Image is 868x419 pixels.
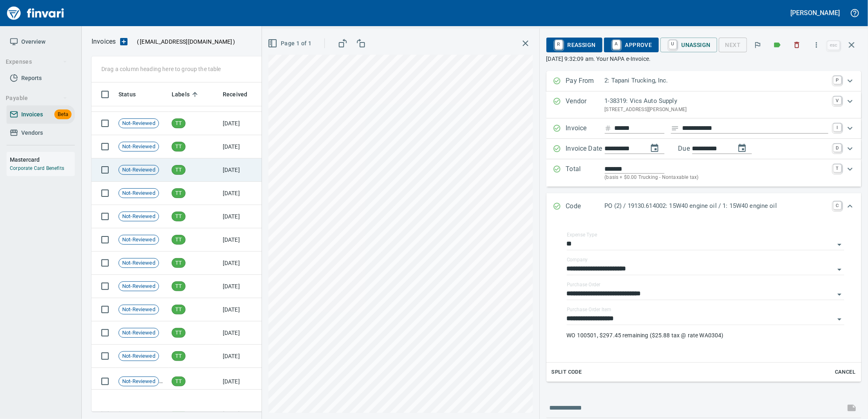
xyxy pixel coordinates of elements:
p: Pay From [566,76,605,87]
button: UUnassign [660,38,717,52]
td: [DATE] [219,252,264,275]
span: TT [172,189,185,197]
td: [DATE] [219,182,264,205]
td: [DATE] [219,345,264,368]
a: P [833,76,841,84]
svg: Invoice description [671,124,679,132]
span: TT [172,213,185,221]
span: Not-Reviewed [119,143,159,151]
p: PO (2) / 19130.614002: 15W40 engine oil / 1: 15W40 engine oil [605,201,828,211]
span: TT [172,306,185,314]
p: WO 100501, $297.45 remaining ($25.88 tax @ rate WA0304) [567,331,844,339]
span: Vendors [21,128,43,138]
td: [DATE] [219,205,264,228]
span: Expenses [6,57,67,67]
nav: breadcrumb [92,37,116,47]
span: Not-Reviewed [119,166,159,174]
button: Open [834,239,845,250]
span: Labels [172,89,200,99]
a: InvoicesBeta [7,105,75,124]
span: Overview [21,37,45,47]
p: Vendor [566,96,605,114]
button: [PERSON_NAME] [789,7,842,19]
span: Page 1 of 1 [269,38,311,49]
span: TT [172,166,185,174]
p: Drag a column heading here to group the table [101,65,221,73]
p: (basis + $0.00 Trucking - Nontaxable tax) [605,174,828,182]
button: Upload an Invoice [116,37,132,47]
p: 2: Tapani Trucking, Inc. [605,76,828,85]
div: Expand [546,118,861,139]
button: Cancel [832,366,858,379]
span: Labels [172,89,190,99]
img: Finvari [5,3,66,23]
p: Invoice [566,123,605,134]
a: D [833,144,841,152]
span: TT [172,352,185,360]
span: Not-Reviewed [119,213,159,221]
button: change due date [732,138,752,158]
p: [STREET_ADDRESS][PERSON_NAME] [605,106,828,114]
span: Status [119,89,136,99]
h6: Mastercard [10,155,75,164]
span: TT [172,378,185,386]
p: Code [566,201,605,212]
td: [DATE] [219,112,264,135]
span: TT [172,259,185,267]
span: Pages Split [159,378,173,384]
td: [DATE] [219,228,264,252]
span: Close invoice [825,35,861,55]
span: TT [172,283,185,290]
div: Expand [546,220,861,382]
span: Reports [21,73,42,83]
p: Invoice Date [566,144,605,154]
button: Open [834,289,845,300]
p: Invoices [92,37,116,47]
p: ( ) [132,38,235,46]
span: Approve [611,38,652,52]
a: V [833,96,841,105]
span: Not-Reviewed [119,283,159,290]
label: Company [567,258,588,263]
button: Payable [2,91,71,106]
span: Status [119,89,146,99]
span: Not-Reviewed [119,378,159,386]
a: T [833,164,841,172]
span: TT [172,329,185,337]
td: [DATE] [219,298,264,321]
a: R [555,40,563,49]
span: TT [172,120,185,127]
h5: [PERSON_NAME] [791,9,840,17]
span: TT [172,236,185,244]
span: Not-Reviewed [119,189,159,197]
a: Reports [7,69,75,87]
td: [DATE] [219,275,264,298]
a: C [833,201,841,209]
div: Expand [546,71,861,91]
button: Page 1 of 1 [266,36,315,51]
span: Not-Reviewed [119,306,159,314]
span: Payable [6,93,67,103]
span: Invoices [21,109,43,120]
td: [DATE] [219,321,264,345]
svg: Invoice number [605,123,611,133]
a: U [669,40,677,49]
button: Labels [768,36,786,54]
span: Received [223,89,247,99]
span: Not-Reviewed [119,329,159,337]
p: 1-38319: Vics Auto Supply [605,96,828,106]
a: Corporate Card Benefits [10,165,64,171]
button: Split Code [550,366,584,379]
a: I [833,123,841,131]
a: Vendors [7,124,75,142]
span: Not-Reviewed [119,120,159,127]
span: [EMAIL_ADDRESS][DOMAIN_NAME] [139,38,233,46]
button: Open [834,314,845,325]
span: This records your message into the invoice and notifies anyone mentioned [842,398,861,418]
p: [DATE] 9:32:09 am. Your NAPA e-Invoice. [546,55,861,63]
p: Total [566,164,605,182]
span: TT [172,143,185,151]
span: Not-Reviewed [119,352,159,360]
a: esc [828,41,840,50]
